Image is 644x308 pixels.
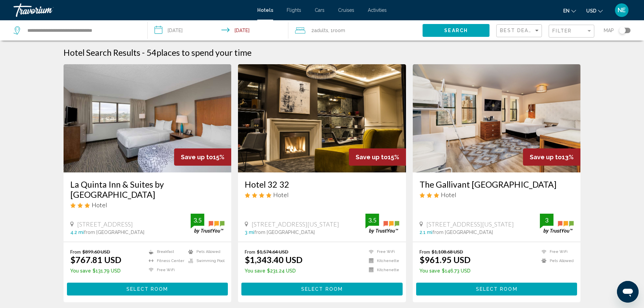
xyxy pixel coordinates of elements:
span: 3 mi [245,230,254,235]
div: 3 [540,216,553,224]
ins: $767.81 USD [70,255,121,265]
li: Free WiFi [365,249,399,255]
span: From [420,249,430,255]
a: Hotel 32 32 [245,179,399,189]
span: Room [333,28,345,33]
span: Hotel [92,201,107,209]
a: Select Room [67,284,228,292]
button: Search [423,24,490,37]
div: 3.5 [365,216,379,224]
span: You save [420,268,440,274]
button: Travelers: 2 adults, 0 children [288,20,423,41]
span: 2 [311,26,328,35]
del: $1,108.68 USD [432,249,463,255]
span: [STREET_ADDRESS][US_STATE] [252,220,339,228]
div: 3 star Hotel [420,191,574,198]
span: Hotel [441,191,456,198]
span: [STREET_ADDRESS] [77,220,133,228]
span: Search [444,28,468,33]
iframe: Button to launch messaging window [617,281,639,303]
button: Filter [549,24,594,38]
span: , 1 [328,26,345,35]
img: trustyou-badge.svg [191,214,224,234]
span: - [142,47,145,57]
a: The Gallivant [GEOGRAPHIC_DATA] [420,179,574,189]
del: $899.60 USD [82,249,110,255]
span: From [245,249,255,255]
span: Save up to [530,153,562,161]
span: Adults [314,28,328,33]
p: $146.73 USD [420,268,471,274]
div: 4 star Hotel [245,191,399,198]
button: Toggle map [614,27,630,33]
a: Select Room [416,284,577,292]
span: Select Room [476,287,518,292]
li: Pets Allowed [185,249,224,255]
span: Select Room [126,287,168,292]
span: Select Room [301,287,343,292]
li: Free WiFi [538,249,574,255]
span: USD [586,8,596,14]
span: NE [618,7,626,14]
button: Change language [563,6,576,16]
img: Hotel image [238,64,406,172]
h2: 54 [146,47,252,57]
a: Select Room [241,284,403,292]
a: Cars [315,7,325,13]
li: Kitchenette [365,267,399,273]
button: Check-in date: Sep 10, 2025 Check-out date: Sep 14, 2025 [148,20,289,41]
span: Save up to [356,153,388,161]
a: La Quinta Inn & Suites by [GEOGRAPHIC_DATA] [70,179,225,199]
a: Cruises [338,7,354,13]
span: Hotel [273,191,289,198]
div: 15% [174,148,231,166]
div: 13% [523,148,580,166]
span: from [GEOGRAPHIC_DATA] [432,230,493,235]
h1: Hotel Search Results [64,47,140,57]
p: $231.24 USD [245,268,303,274]
a: Travorium [14,3,251,17]
span: You save [245,268,265,274]
a: Flights [287,7,301,13]
div: 3.5 [191,216,204,224]
span: from [GEOGRAPHIC_DATA] [254,230,315,235]
span: 4.2 mi [70,230,84,235]
li: Kitchenette [365,258,399,264]
p: $131.79 USD [70,268,121,274]
img: Hotel image [64,64,232,172]
del: $1,574.64 USD [257,249,288,255]
button: Select Room [241,283,403,295]
li: Swimming Pool [185,258,224,264]
button: User Menu [613,3,630,17]
button: Change currency [586,6,603,16]
ins: $1,343.40 USD [245,255,303,265]
span: Best Deals [500,28,535,33]
li: Free WiFi [145,267,185,273]
span: [STREET_ADDRESS][US_STATE] [426,220,514,228]
a: Activities [368,7,387,13]
span: You save [70,268,91,274]
span: from [GEOGRAPHIC_DATA] [84,230,144,235]
span: Map [604,26,614,35]
a: Hotels [257,7,273,13]
li: Pets Allowed [538,258,574,264]
span: 2.1 mi [420,230,432,235]
div: 3 star Hotel [70,201,225,209]
div: 15% [349,148,406,166]
button: Select Room [416,283,577,295]
span: Filter [552,28,572,33]
span: Save up to [181,153,213,161]
img: trustyou-badge.svg [540,214,574,234]
img: Hotel image [413,64,581,172]
span: From [70,249,81,255]
button: Select Room [67,283,228,295]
